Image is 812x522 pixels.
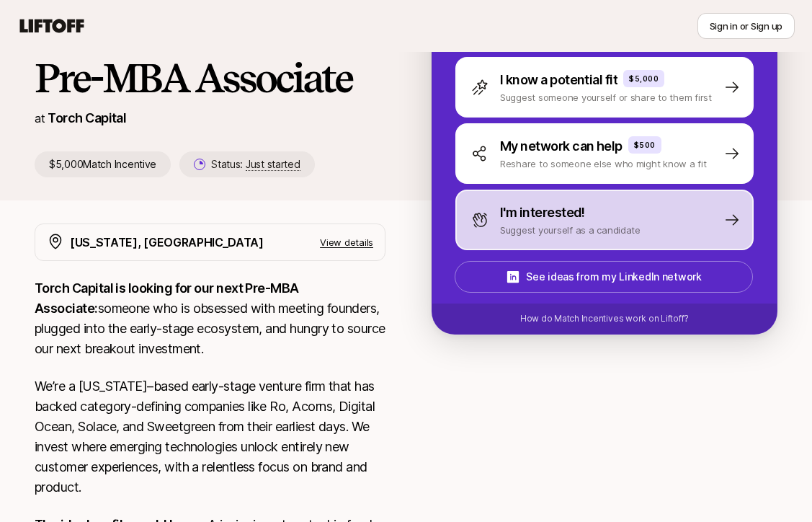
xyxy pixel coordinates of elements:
[455,261,753,293] button: See ideas from my LinkedIn network
[35,278,385,359] p: someone who is obsessed with meeting founders, plugged into the early-stage ecosystem, and hungry...
[697,13,795,39] button: Sign in or Sign up
[500,90,712,105] p: Suggest someone yourself or share to them first
[500,203,585,223] p: I'm interested!
[634,139,656,151] p: $500
[35,56,385,99] h1: Pre-MBA Associate
[500,70,617,90] p: I know a potential fit
[35,280,301,316] strong: Torch Capital is looking for our next Pre-MBA Associate:
[70,233,264,252] p: [US_STATE], [GEOGRAPHIC_DATA]
[48,110,126,125] a: Torch Capital
[629,73,659,84] p: $5,000
[35,109,45,128] p: at
[320,235,373,249] p: View details
[35,376,385,497] p: We’re a [US_STATE]–based early-stage venture firm that has backed category-defining companies lik...
[500,156,707,171] p: Reshare to someone else who might know a fit
[35,151,171,177] p: $5,000 Match Incentive
[500,136,623,156] p: My network can help
[246,158,300,171] span: Just started
[526,268,701,286] p: See ideas from my LinkedIn network
[500,223,641,237] p: Suggest yourself as a candidate
[211,156,300,173] p: Status:
[520,312,689,325] p: How do Match Incentives work on Liftoff?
